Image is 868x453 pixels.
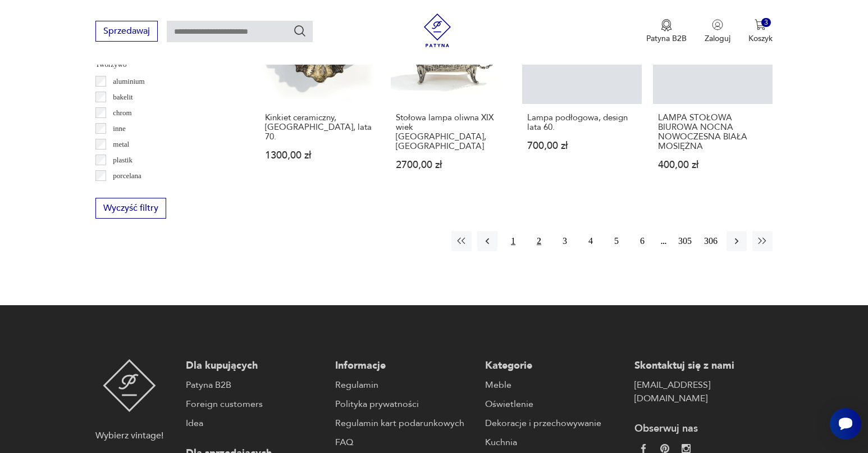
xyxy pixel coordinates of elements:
button: Sprzedawaj [95,21,158,42]
button: 6 [632,231,652,251]
a: FAQ [335,436,473,449]
p: Informacje [335,359,473,373]
button: Zaloguj [705,19,730,44]
p: Kategorie [485,359,623,373]
p: 1300,00 zł [265,151,374,160]
p: Obserwuj nas [634,422,773,436]
a: Patyna B2B [186,378,324,392]
img: Ikonka użytkownika [712,19,723,30]
button: 1 [503,231,523,251]
p: porcelana [113,170,141,182]
p: Wybierz vintage! [95,429,163,442]
button: 2 [529,231,549,251]
p: porcelit [113,185,135,198]
button: Patyna B2B [646,19,687,44]
p: aluminium [113,75,144,88]
p: Zaloguj [705,33,730,44]
h3: Lampa podłogowa, design lata 60. [527,113,637,132]
img: 37d27d81a828e637adc9f9cb2e3d3a8a.webp [660,444,669,453]
p: Koszyk [748,33,773,44]
iframe: Smartsupp widget button [830,408,861,440]
p: plastik [113,154,133,166]
img: da9060093f698e4c3cedc1453eec5031.webp [639,444,648,453]
a: Idea [186,416,324,430]
p: 2700,00 zł [396,160,505,170]
button: 306 [701,231,721,251]
a: Regulamin kart podarunkowych [335,416,473,430]
img: Ikona medalu [661,19,672,31]
a: [EMAIL_ADDRESS][DOMAIN_NAME] [634,378,773,405]
button: 305 [675,231,695,251]
a: Meble [485,378,623,392]
p: metal [113,138,129,151]
a: Ikona medaluPatyna B2B [646,19,687,44]
h3: Stołowa lampa oliwna XIX wiek [GEOGRAPHIC_DATA], [GEOGRAPHIC_DATA] [396,113,505,151]
button: 5 [606,231,627,251]
p: 700,00 zł [527,141,637,151]
button: 3Koszyk [748,19,773,44]
p: 400,00 zł [658,160,768,170]
a: Regulamin [335,378,473,392]
a: Sprzedawaj [95,28,158,36]
h3: Kinkiet ceramiczny, [GEOGRAPHIC_DATA], lata 70. [265,113,374,142]
div: 3 [761,18,771,28]
a: Oświetlenie [485,397,623,411]
img: Patyna - sklep z meblami i dekoracjami vintage [103,359,156,412]
a: Foreign customers [186,397,324,411]
button: 4 [581,231,601,251]
button: 3 [555,231,575,251]
p: Skontaktuj się z nami [634,359,773,373]
a: Polityka prywatności [335,397,473,411]
a: Dekoracje i przechowywanie [485,416,623,430]
img: c2fd9cf7f39615d9d6839a72ae8e59e5.webp [682,444,691,453]
a: Kuchnia [485,436,623,449]
p: chrom [113,107,131,119]
img: Patyna - sklep z meblami i dekoracjami vintage [421,13,454,47]
img: Ikona koszyka [755,19,766,30]
h3: LAMPA STOŁOWA BIUROWA NOCNA NOWOCZESNA BIAŁA MOSIĘŻNA [658,113,768,151]
p: bakelit [113,91,133,103]
p: Patyna B2B [646,33,687,44]
p: inne [113,123,125,135]
p: Dla kupujących [186,359,324,373]
button: Wyczyść filtry [95,198,166,219]
button: Szukaj [293,24,307,38]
